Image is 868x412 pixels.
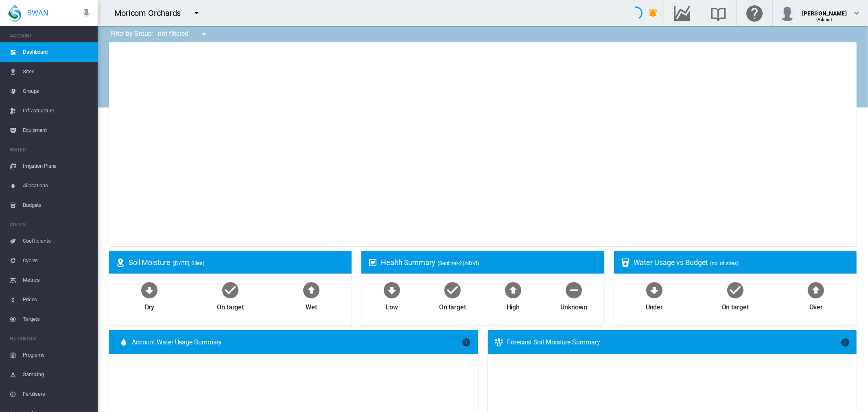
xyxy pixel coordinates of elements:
[439,300,466,312] div: On target
[10,332,91,345] span: NUTRIENTS
[621,258,630,267] md-icon: icon-cup-water
[23,290,91,309] span: Prices
[188,5,205,21] button: icon-menu-down
[173,260,205,266] span: ([DATE], Sites)
[104,26,214,42] div: Filter by Group: - not filtered -
[23,195,91,215] span: Budgets
[145,300,155,312] div: Dry
[196,26,212,42] button: icon-menu-down
[381,257,597,267] div: Health Summary
[648,8,658,18] md-icon: icon-bell-ring
[386,300,398,312] div: Low
[779,5,796,21] img: profile.jpg
[217,300,244,312] div: On target
[23,365,91,384] span: Sampling
[221,280,240,300] md-icon: icon-checkbox-marked-circle
[199,29,209,39] md-icon: icon-menu-down
[634,257,850,267] div: Water Usage vs Budget
[645,5,661,21] button: icon-bell-ring
[710,260,739,266] span: (no. of sites)
[192,8,201,18] md-icon: icon-menu-down
[852,8,861,18] md-icon: icon-chevron-down
[809,300,823,312] div: Over
[23,62,91,81] span: Sites
[672,8,692,18] md-icon: Go to the Data Hub
[23,156,91,176] span: Irrigation Plans
[119,337,129,347] md-icon: icon-water
[645,280,664,300] md-icon: icon-arrow-down-bold-circle
[462,337,472,347] md-icon: icon-information
[564,280,584,300] md-icon: icon-minus-circle
[306,300,317,312] div: Wet
[745,8,764,18] md-icon: Click here for help
[23,81,91,101] span: Groups
[23,345,91,365] span: Programs
[23,101,91,121] span: Infrastructure
[382,280,402,300] md-icon: icon-arrow-down-bold-circle
[132,338,462,347] span: Account Water Usage Summary
[81,8,91,18] md-icon: icon-pin
[726,280,745,300] md-icon: icon-checkbox-marked-circle
[437,260,479,266] span: (Sentinel-2 | NDVI)
[23,270,91,290] span: Metrics
[23,384,91,404] span: Fertilisers
[708,8,728,18] md-icon: Search the knowledge base
[23,42,91,62] span: Dashboard
[23,121,91,140] span: Equipment
[646,300,663,312] div: Under
[302,280,321,300] md-icon: icon-arrow-up-bold-circle
[23,251,91,270] span: Cycles
[10,218,91,231] span: CROPS
[802,6,847,14] div: [PERSON_NAME]
[23,231,91,251] span: Coefficients
[840,337,850,347] md-icon: icon-information
[116,258,125,267] md-icon: icon-map-marker-radius
[503,280,523,300] md-icon: icon-arrow-up-bold-circle
[23,176,91,195] span: Allocations
[494,337,504,347] md-icon: icon-thermometer-lines
[10,29,91,42] span: ACCOUNT
[23,309,91,329] span: Targets
[817,17,833,22] span: (Admin)
[806,280,826,300] md-icon: icon-arrow-up-bold-circle
[507,300,520,312] div: High
[140,280,159,300] md-icon: icon-arrow-down-bold-circle
[10,143,91,156] span: WATER
[129,257,345,267] div: Soil Moisture
[722,300,749,312] div: On target
[114,7,188,19] div: Moricom Orchards
[443,280,462,300] md-icon: icon-checkbox-marked-circle
[368,258,378,267] md-icon: icon-heart-box-outline
[507,338,841,347] div: Forecast Soil Moisture Summary
[560,300,587,312] div: Unknown
[8,4,21,22] img: SWAN-Landscape-Logo-Colour-drop.png
[27,8,48,18] span: SWAN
